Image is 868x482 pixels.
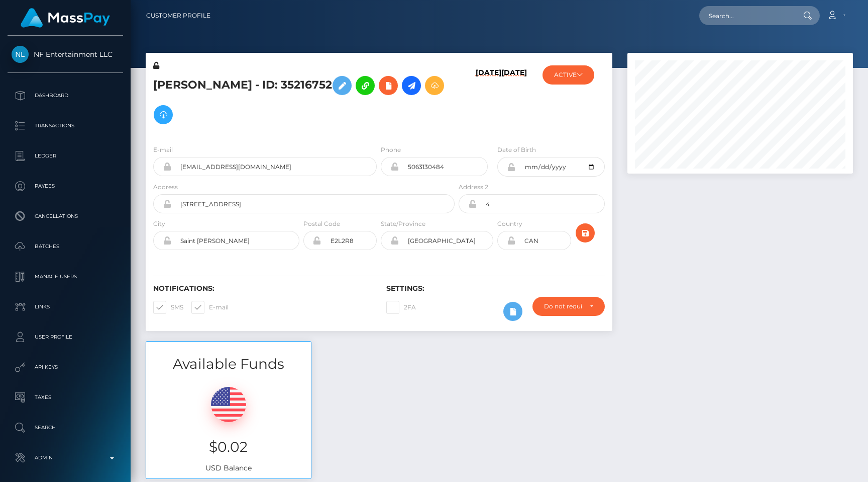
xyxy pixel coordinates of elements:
[153,145,173,154] label: E-mail
[8,415,123,440] a: Search
[542,65,594,85] button: ACTIVE
[12,390,119,405] p: Taxes
[459,183,488,192] label: Address 2
[12,209,119,224] p: Cancellations
[381,145,401,154] label: Phone
[8,234,123,259] a: Batches
[153,71,449,129] h5: [PERSON_NAME] - ID: 35216752
[476,68,501,133] h6: [DATE]
[153,183,178,192] label: Address
[8,385,123,410] a: Taxes
[153,301,183,314] label: SMS
[153,219,165,228] label: City
[12,118,119,133] p: Transactions
[544,302,582,310] div: Do not require
[8,325,123,350] a: User Profile
[381,219,425,228] label: State/Province
[146,374,311,478] div: USD Balance
[211,387,246,422] img: USD.png
[501,68,527,133] h6: [DATE]
[8,50,123,59] span: NF Entertainment LLC
[12,269,119,284] p: Manage Users
[8,355,123,380] a: API Keys
[12,450,119,465] p: Admin
[12,239,119,254] p: Batches
[191,301,229,314] label: E-mail
[8,143,123,169] a: Ledger
[8,174,123,199] a: Payees
[146,5,210,26] a: Customer Profile
[303,219,340,228] label: Postal Code
[497,219,522,228] label: Country
[12,148,119,164] p: Ledger
[21,8,110,28] img: MassPay Logo
[12,88,119,103] p: Dashboard
[8,264,123,289] a: Manage Users
[386,301,416,314] label: 2FA
[497,145,536,154] label: Date of Birth
[8,204,123,229] a: Cancellations
[532,297,605,316] button: Do not require
[386,284,604,293] h6: Settings:
[12,360,119,375] p: API Keys
[699,6,794,25] input: Search...
[8,445,123,470] a: Admin
[402,76,421,95] a: Initiate Payout
[153,284,371,293] h6: Notifications:
[154,437,303,457] h3: $0.02
[12,179,119,194] p: Payees
[12,420,119,435] p: Search
[12,46,29,63] img: NF Entertainment LLC
[12,330,119,345] p: User Profile
[8,83,123,108] a: Dashboard
[12,299,119,314] p: Links
[8,113,123,138] a: Transactions
[146,354,311,374] h3: Available Funds
[8,294,123,319] a: Links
